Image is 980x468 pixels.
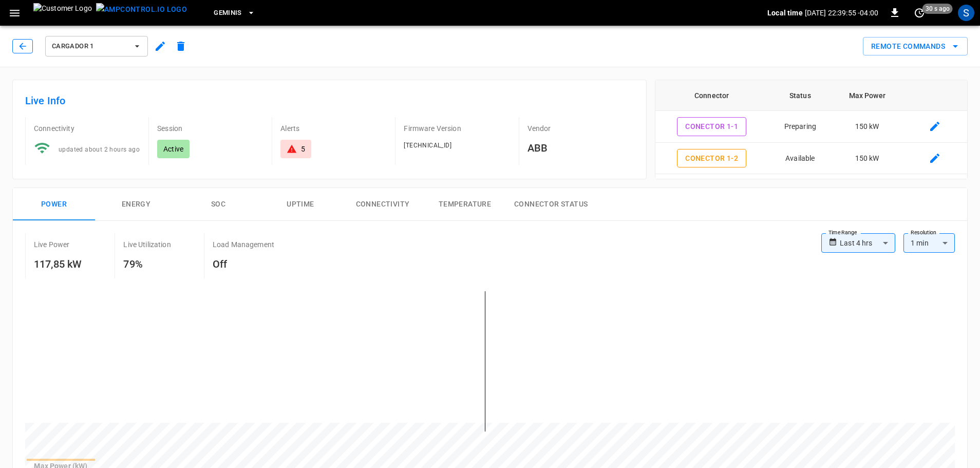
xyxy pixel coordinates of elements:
div: remote commands options [863,37,968,56]
th: Max Power [832,80,902,111]
button: Connectivity [342,188,424,221]
p: [DATE] 22:39:55 -04:00 [805,8,878,18]
td: 150 kW [832,174,902,206]
td: Preparing [768,111,832,143]
button: SOC [177,188,259,221]
button: Energy [95,188,177,221]
h6: Off [213,256,274,272]
img: Customer Logo [33,3,92,23]
span: Geminis [214,7,242,19]
div: Last 4 hrs [840,233,895,253]
div: 1 min [903,233,955,253]
h6: Live Info [25,92,634,109]
p: Connectivity [34,123,140,134]
button: Temperature [424,188,506,221]
p: Vendor [527,123,634,134]
table: connector table [655,80,967,237]
button: Conector 1-1 [677,117,746,136]
p: Active [163,144,183,154]
td: 150 kW [832,111,902,143]
td: Available [768,143,832,175]
label: Resolution [911,229,936,237]
p: Live Power [34,239,70,250]
button: Connector Status [506,188,596,221]
button: Uptime [259,188,342,221]
p: Local time [767,8,803,18]
label: Time Range [828,229,857,237]
button: Geminis [210,3,259,23]
th: Status [768,80,832,111]
h6: ABB [527,140,634,156]
h6: 117,85 kW [34,256,82,272]
p: Alerts [280,123,387,134]
div: profile-icon [958,5,974,21]
p: Session [157,123,263,134]
span: [TECHNICAL_ID] [404,142,451,149]
th: Connector [655,80,768,111]
p: Load Management [213,239,274,250]
td: Preparing [768,174,832,206]
p: Firmware Version [404,123,510,134]
button: set refresh interval [911,5,928,21]
td: 150 kW [832,143,902,175]
span: 30 s ago [922,4,953,14]
button: Remote Commands [863,37,968,56]
span: Cargador 1 [52,41,128,52]
span: updated about 2 hours ago [59,146,140,153]
img: ampcontrol.io logo [96,3,187,16]
button: Cargador 1 [45,36,148,57]
p: Live Utilization [123,239,171,250]
div: 5 [301,144,305,154]
button: Power [13,188,95,221]
h6: 79% [123,256,171,272]
button: Conector 1-2 [677,149,746,168]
